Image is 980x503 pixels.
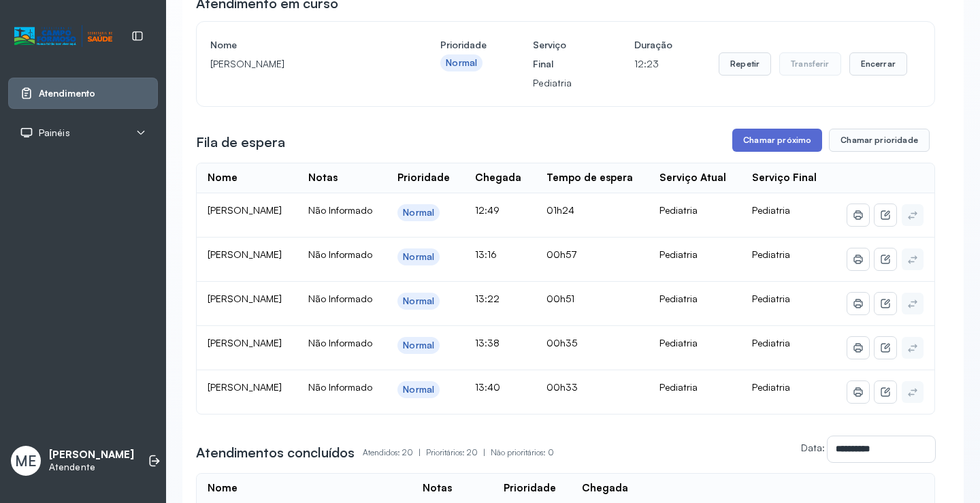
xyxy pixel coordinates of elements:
[426,443,491,462] p: Prioritários: 20
[659,204,730,216] div: Pediatria
[403,340,434,351] div: Normal
[801,442,825,453] label: Data:
[659,293,730,305] div: Pediatria
[849,52,907,76] button: Encerrar
[659,381,730,393] div: Pediatria
[546,204,574,216] span: 01h24
[634,54,672,74] p: 12:23
[779,52,841,76] button: Transferir
[634,35,672,54] h4: Duração
[208,381,282,393] span: [PERSON_NAME]
[210,54,394,74] p: [PERSON_NAME]
[475,337,500,348] span: 13:38
[446,57,477,69] div: Normal
[533,74,588,93] p: Pediatria
[752,337,790,348] span: Pediatria
[208,482,238,495] div: Nome
[582,482,628,495] div: Chegada
[732,129,822,152] button: Chamar próximo
[397,172,450,184] div: Prioridade
[440,35,487,54] h4: Prioridade
[403,251,434,263] div: Normal
[752,381,790,393] span: Pediatria
[475,248,497,260] span: 13:16
[403,384,434,395] div: Normal
[752,293,790,304] span: Pediatria
[20,86,146,100] a: Atendimento
[39,88,95,99] span: Atendimento
[308,381,372,393] span: Não Informado
[546,381,578,393] span: 00h33
[403,295,434,307] div: Normal
[208,248,282,260] span: [PERSON_NAME]
[423,482,452,495] div: Notas
[491,443,554,462] p: Não prioritários: 0
[659,172,726,184] div: Serviço Atual
[39,127,70,139] span: Painéis
[403,207,434,218] div: Normal
[308,204,372,216] span: Não Informado
[752,172,817,184] div: Serviço Final
[546,172,633,184] div: Tempo de espera
[308,172,338,184] div: Notas
[752,204,790,216] span: Pediatria
[49,461,134,473] p: Atendente
[196,133,285,152] h3: Fila de espera
[504,482,556,495] div: Prioridade
[475,293,500,304] span: 13:22
[196,443,355,462] h3: Atendimentos concluídos
[546,293,574,304] span: 00h51
[752,248,790,260] span: Pediatria
[419,447,421,457] span: |
[829,129,930,152] button: Chamar prioridade
[659,337,730,349] div: Pediatria
[208,204,282,216] span: [PERSON_NAME]
[14,25,112,48] img: Logotipo do estabelecimento
[308,337,372,348] span: Não Informado
[659,248,730,261] div: Pediatria
[49,449,134,461] p: [PERSON_NAME]
[546,337,577,348] span: 00h35
[308,293,372,304] span: Não Informado
[475,381,500,393] span: 13:40
[208,337,282,348] span: [PERSON_NAME]
[475,204,500,216] span: 12:49
[546,248,577,260] span: 00h57
[483,447,485,457] span: |
[210,35,394,54] h4: Nome
[363,443,426,462] p: Atendidos: 20
[208,172,238,184] div: Nome
[475,172,521,184] div: Chegada
[308,248,372,260] span: Não Informado
[208,293,282,304] span: [PERSON_NAME]
[533,35,588,74] h4: Serviço Final
[719,52,771,76] button: Repetir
